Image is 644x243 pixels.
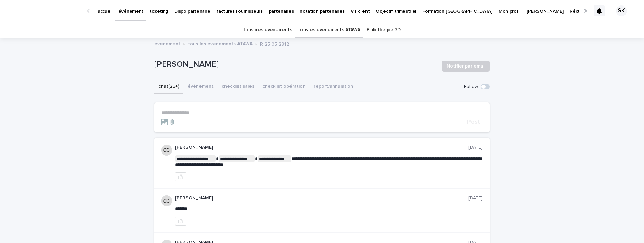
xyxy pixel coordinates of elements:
p: [PERSON_NAME] [175,195,468,201]
button: checklist sales [218,80,258,94]
button: like this post [175,217,186,226]
button: chat (25+) [154,80,183,94]
img: Ls34BcGeRexTGTNfXpUC [14,4,80,18]
button: report/annulation [310,80,357,94]
a: tous les événements ATAWA [298,22,360,38]
button: like this post [175,172,186,181]
div: SK [616,5,627,16]
p: Follow [464,84,478,90]
button: Notifier par email [442,61,490,72]
p: [DATE] [468,145,483,150]
a: tous les événements ATAWA [188,39,253,47]
span: Notifier par email [447,63,485,70]
a: événement [154,39,180,47]
button: Post [464,119,483,125]
p: [PERSON_NAME] [154,60,437,70]
p: [DATE] [468,195,483,201]
p: R 25 05 2912 [260,40,289,47]
a: tous mes événements [243,22,292,38]
span: Post [467,119,480,125]
p: [PERSON_NAME] [175,145,468,150]
button: checklist opération [258,80,310,94]
button: événement [183,80,218,94]
a: Bibliothèque 3D [366,22,401,38]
